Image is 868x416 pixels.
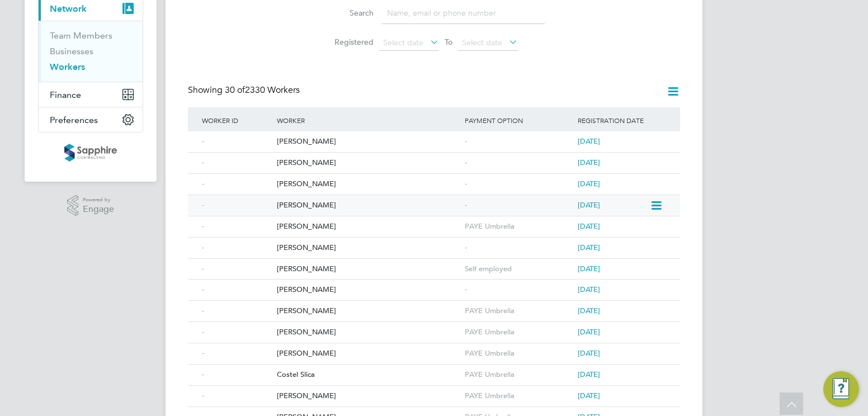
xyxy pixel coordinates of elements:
[199,238,274,258] div: -
[199,131,274,152] div: -
[199,153,274,173] div: -
[199,258,669,268] a: -[PERSON_NAME]Self employed[DATE]
[323,8,374,18] label: Search
[274,280,462,300] div: [PERSON_NAME]
[462,131,575,152] div: -
[578,243,600,252] span: [DATE]
[462,216,575,237] div: PAYE Umbrella
[274,322,462,343] div: [PERSON_NAME]
[462,37,502,48] span: Select date
[199,385,669,395] a: -[PERSON_NAME]PAYE Umbrella[DATE]
[199,216,274,237] div: -
[39,82,143,107] button: Finance
[199,365,274,385] div: -
[39,21,143,82] div: Network
[274,107,462,133] div: Worker
[67,195,115,216] a: Powered byEngage
[50,89,81,100] span: Finance
[50,62,85,72] a: Workers
[274,343,462,364] div: [PERSON_NAME]
[83,205,114,214] span: Engage
[462,365,575,385] div: PAYE Umbrella
[578,370,600,379] span: [DATE]
[38,144,143,162] a: Go to home page
[462,153,575,173] div: -
[462,259,575,280] div: Self employed
[199,406,669,416] a: -[PERSON_NAME]PAYE Umbrella[DATE]
[462,343,575,364] div: PAYE Umbrella
[462,386,575,406] div: PAYE Umbrella
[39,107,143,132] button: Preferences
[199,107,274,133] div: Worker ID
[274,386,462,406] div: [PERSON_NAME]
[462,238,575,258] div: -
[199,259,274,280] div: -
[578,306,600,315] span: [DATE]
[578,200,600,210] span: [DATE]
[199,386,274,406] div: -
[199,343,274,364] div: -
[578,221,600,231] span: [DATE]
[823,371,859,407] button: Engage Resource Center
[199,322,274,343] div: -
[462,195,575,216] div: -
[50,115,98,125] span: Preferences
[225,84,300,96] span: 2330 Workers
[441,35,456,49] span: To
[188,84,302,96] div: Showing
[274,238,462,258] div: [PERSON_NAME]
[199,195,650,204] a: -[PERSON_NAME]-[DATE]
[199,173,669,183] a: -[PERSON_NAME]-[DATE]
[199,301,274,322] div: -
[462,174,575,195] div: -
[462,301,575,322] div: PAYE Umbrella
[50,30,112,41] a: Team Members
[578,264,600,273] span: [DATE]
[274,301,462,322] div: [PERSON_NAME]
[274,365,462,385] div: Costel Slica
[578,158,600,167] span: [DATE]
[575,107,669,133] div: Registration Date
[225,84,245,96] span: 30 of
[381,2,545,24] input: Name, email or phone number
[578,136,600,146] span: [DATE]
[199,195,274,216] div: -
[199,300,669,310] a: -[PERSON_NAME]PAYE Umbrella[DATE]
[462,280,575,300] div: -
[462,322,575,343] div: PAYE Umbrella
[274,216,462,237] div: [PERSON_NAME]
[199,174,274,195] div: -
[199,279,669,289] a: -[PERSON_NAME]-[DATE]
[199,237,669,247] a: -[PERSON_NAME]-[DATE]
[83,195,114,205] span: Powered by
[578,179,600,188] span: [DATE]
[578,285,600,294] span: [DATE]
[50,46,93,56] a: Businesses
[274,259,462,280] div: [PERSON_NAME]
[383,37,423,48] span: Select date
[578,348,600,358] span: [DATE]
[274,174,462,195] div: [PERSON_NAME]
[274,153,462,173] div: [PERSON_NAME]
[274,195,462,216] div: [PERSON_NAME]
[462,107,575,133] div: Payment Option
[274,131,462,152] div: [PERSON_NAME]
[578,391,600,400] span: [DATE]
[64,144,117,162] img: sapphire-logo-retina.png
[199,364,669,374] a: -Costel SlicaPAYE Umbrella[DATE]
[199,343,669,352] a: -[PERSON_NAME]PAYE Umbrella[DATE]
[323,37,374,47] label: Registered
[199,131,669,140] a: -[PERSON_NAME]-[DATE]
[199,152,669,162] a: -[PERSON_NAME]-[DATE]
[199,322,669,331] a: -[PERSON_NAME]PAYE Umbrella[DATE]
[50,3,87,14] span: Network
[199,280,274,300] div: -
[578,327,600,337] span: [DATE]
[199,216,669,225] a: -[PERSON_NAME]PAYE Umbrella[DATE]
